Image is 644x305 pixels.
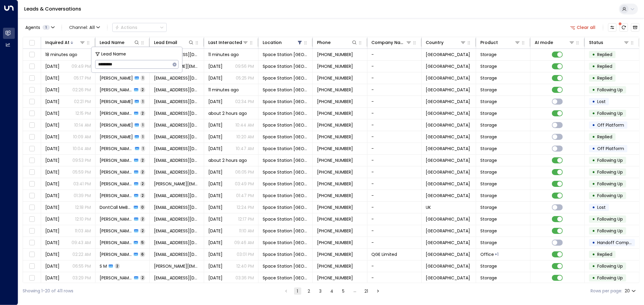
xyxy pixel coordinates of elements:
p: 02:34 PM [235,99,254,105]
span: nkirann@gmail.com [154,87,200,93]
button: Go to page 5 [340,288,347,295]
p: 09:43 AM [72,240,91,246]
span: James Oxtoby [100,216,132,222]
button: Clear all [568,23,598,32]
div: • [592,190,595,201]
span: Replied [597,75,612,81]
span: There are new threads available. Refresh the grid to view the latest updates. [620,23,628,32]
p: 10:20 AM [236,134,254,140]
span: rachelwaddell33@icloid.com [154,228,200,234]
span: joxtoby@me.com [154,216,200,222]
span: Rachel Waddell [100,228,132,234]
span: Max Watters [100,110,132,116]
span: Storage [480,228,497,234]
span: Following Up [597,181,623,187]
span: Following Up [597,169,623,175]
p: 01:39 PM [74,193,91,199]
div: • [592,49,595,60]
span: All [89,25,95,30]
p: 09:56 PM [235,63,254,69]
div: • [592,155,595,165]
span: Yesterday [208,193,223,199]
div: Last Interacted [208,39,242,46]
span: Space Station Wakefield [263,63,308,69]
td: - [367,190,422,201]
span: United Kingdom [426,193,470,199]
p: 06:05 PM [235,169,254,175]
div: Button group with a nested menu [112,23,167,32]
span: Toggle select row [28,133,36,141]
span: Toggle select row [28,63,36,70]
span: Aug 25, 2025 [45,228,59,234]
span: maxwatters99@icloud.com [154,110,200,116]
span: +447496600945 [317,75,353,81]
span: Toggle select row [28,180,36,188]
p: 10:09 AM [73,134,91,140]
span: tara@ownhouse.co.Uk [154,181,200,187]
div: • [592,61,595,71]
span: Angela Dawson [100,240,132,246]
span: United Kingdom [426,75,470,81]
td: - [367,272,422,284]
span: United Kingdom [426,181,470,187]
div: Inquired At [45,39,85,46]
span: +447466963423 [317,87,353,93]
span: 11 minutes ago [208,52,239,58]
td: - [367,155,422,166]
td: - [367,84,422,96]
span: Following Up [597,216,623,222]
div: Product [480,39,521,46]
td: - [367,96,422,107]
span: westyads1989@googlemail.com [154,122,200,128]
p: 10:44 AM [235,122,254,128]
span: Yesterday [45,87,59,93]
span: Storage [480,110,497,116]
span: Space Station Wakefield [263,228,308,234]
span: Replied [597,63,612,69]
a: Leads & Conversations [24,5,81,12]
span: Camelia Martin [100,134,133,140]
span: Space Station Wakefield [263,240,308,246]
span: 2 [140,228,145,233]
span: Dave Dugdeen [100,99,133,105]
div: Product [480,39,498,46]
span: Toggle select all [28,39,36,47]
p: 12:17 PM [238,216,254,222]
div: Inquired At [45,39,69,46]
span: Handoff Completed [597,240,640,246]
span: Yesterday [45,63,59,69]
span: Toggle select row [28,227,36,235]
p: 11:10 AM [239,228,254,234]
div: Country [426,39,444,46]
span: Toggle select row [28,98,36,105]
td: - [367,61,422,72]
p: 12:24 PM [237,204,254,210]
span: angeladawson186@gmail.com [154,240,200,246]
p: 10:47 AM [236,146,254,152]
span: United Kingdom [426,110,470,116]
div: AI mode [535,39,575,46]
span: Replied [597,52,612,58]
div: • [592,132,595,142]
span: +441405813237 [317,157,353,163]
span: Aug 25, 2025 [45,157,59,163]
button: Archived Leads [631,23,639,32]
span: United Kingdom [426,52,470,58]
span: Following Up [597,157,623,163]
span: United Kingdom [426,146,470,152]
span: United Kingdom [426,134,470,140]
p: 05:59 PM [72,169,91,175]
span: Tara Baker Hill [100,181,132,187]
button: Go to next page [374,288,382,295]
span: +447856412589 [317,146,353,152]
span: Yesterday [208,63,223,69]
button: Go to page 4 [328,288,336,295]
span: +447971104235 [317,181,353,187]
span: Following Up [597,228,623,234]
span: +447917356345 [317,63,353,69]
span: kirstybates98@icloud.com [154,193,200,199]
span: Space Station Wakefield [263,169,308,175]
span: Yesterday [208,134,223,140]
td: - [367,213,422,225]
span: Toggle select row [28,74,36,82]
